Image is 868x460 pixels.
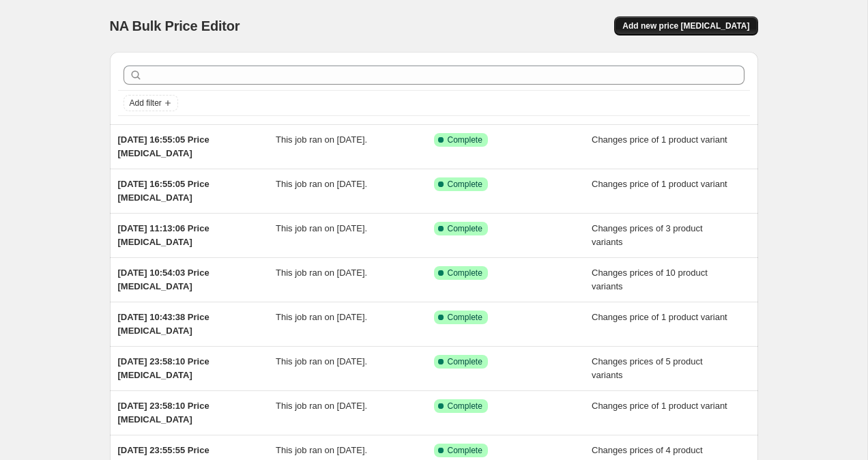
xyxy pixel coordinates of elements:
[118,401,209,425] span: [DATE] 23:58:10 Price [MEDICAL_DATA]
[276,179,367,189] span: This job ran on [DATE].
[118,268,209,291] span: [DATE] 10:54:03 Price [MEDICAL_DATA]
[592,268,708,291] span: Changes prices of 10 product variants
[592,356,703,380] span: Changes prices of 5 product variants
[614,16,757,35] button: Add new price [MEDICAL_DATA]
[448,134,482,145] span: Complete
[592,401,727,411] span: Changes price of 1 product variant
[118,223,209,247] span: [DATE] 11:13:06 Price [MEDICAL_DATA]
[118,312,209,336] span: [DATE] 10:43:38 Price [MEDICAL_DATA]
[276,401,367,411] span: This job ran on [DATE].
[592,179,727,189] span: Changes price of 1 product variant
[276,356,367,366] span: This job ran on [DATE].
[118,179,209,203] span: [DATE] 16:55:05 Price [MEDICAL_DATA]
[276,312,367,322] span: This job ran on [DATE].
[130,98,162,109] span: Add filter
[448,401,482,412] span: Complete
[592,312,727,322] span: Changes price of 1 product variant
[622,20,749,31] span: Add new price [MEDICAL_DATA]
[448,223,482,234] span: Complete
[118,356,209,380] span: [DATE] 23:58:10 Price [MEDICAL_DATA]
[448,445,482,456] span: Complete
[592,223,703,247] span: Changes prices of 3 product variants
[448,268,482,278] span: Complete
[276,134,367,145] span: This job ran on [DATE].
[118,134,209,158] span: [DATE] 16:55:05 Price [MEDICAL_DATA]
[110,18,240,33] span: NA Bulk Price Editor
[448,312,482,323] span: Complete
[276,268,367,278] span: This job ran on [DATE].
[448,179,482,190] span: Complete
[448,356,482,367] span: Complete
[124,95,178,111] button: Add filter
[276,223,367,233] span: This job ran on [DATE].
[276,445,367,455] span: This job ran on [DATE].
[592,134,727,145] span: Changes price of 1 product variant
